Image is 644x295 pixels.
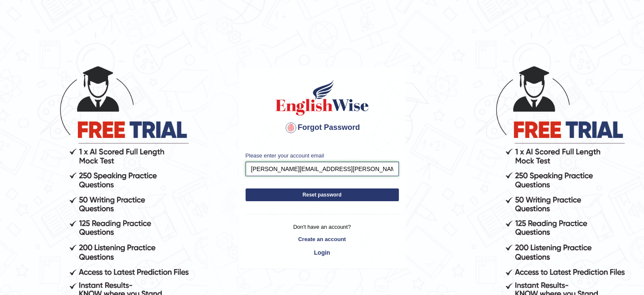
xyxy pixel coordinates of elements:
[274,79,370,117] img: English Wise
[246,235,399,243] a: Create an account
[246,152,324,160] label: Please enter your account email
[246,245,399,260] a: Login
[284,123,360,132] span: Forgot Password
[246,223,399,231] p: Don't have an account?
[246,188,399,201] button: Reset password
